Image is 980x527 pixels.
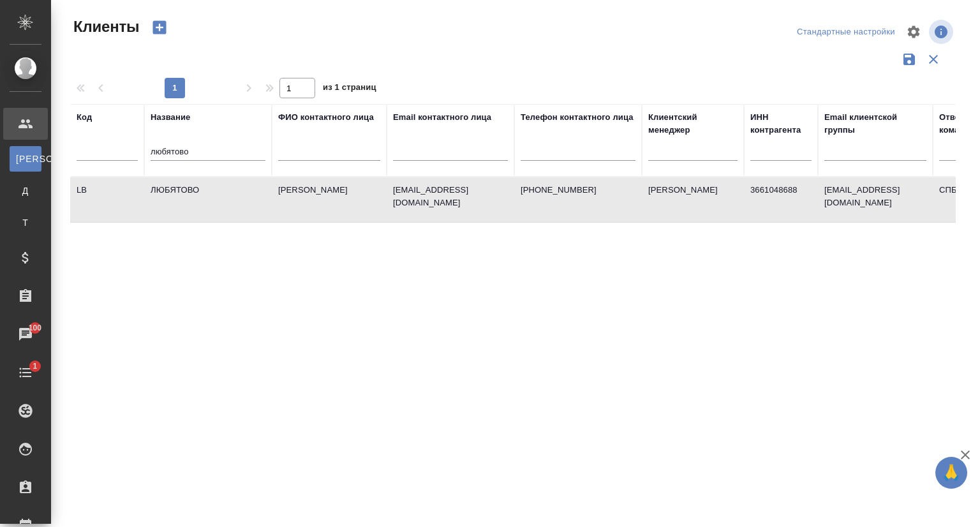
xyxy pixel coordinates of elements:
span: 🙏 [940,459,962,486]
span: 1 [25,360,45,373]
span: Клиенты [70,17,139,37]
td: [EMAIL_ADDRESS][DOMAIN_NAME] [818,177,933,222]
div: split button [794,22,898,42]
div: Название [151,111,190,124]
span: из 1 страниц [323,80,376,98]
p: [PHONE_NUMBER] [521,184,635,197]
p: [EMAIL_ADDRESS][DOMAIN_NAME] [393,184,508,209]
a: 1 [3,357,48,389]
div: ФИО контактного лица [278,111,374,124]
a: Т [10,210,41,235]
td: [PERSON_NAME] [642,177,744,222]
div: Email контактного лица [393,111,491,124]
div: Email клиентской группы [824,111,926,137]
td: 3661048688 [744,177,818,222]
td: LB [70,177,144,222]
div: ИНН контрагента [750,111,812,137]
button: Сбросить фильтры [921,47,946,71]
span: Т [16,216,35,229]
div: Телефон контактного лица [521,111,634,124]
td: ЛЮБЯТОВО [144,177,272,222]
a: [PERSON_NAME] [10,146,41,172]
span: Посмотреть информацию [929,20,956,44]
button: Сохранить фильтры [897,47,921,71]
button: 🙏 [935,457,967,489]
span: 100 [21,322,50,334]
a: Д [10,178,41,204]
div: Код [77,111,92,124]
div: Клиентский менеджер [648,111,738,137]
span: Настроить таблицу [898,17,929,47]
span: [PERSON_NAME] [16,152,35,165]
td: [PERSON_NAME] [272,177,387,222]
a: 100 [3,318,48,350]
button: Создать [144,17,175,38]
span: Д [16,184,35,197]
